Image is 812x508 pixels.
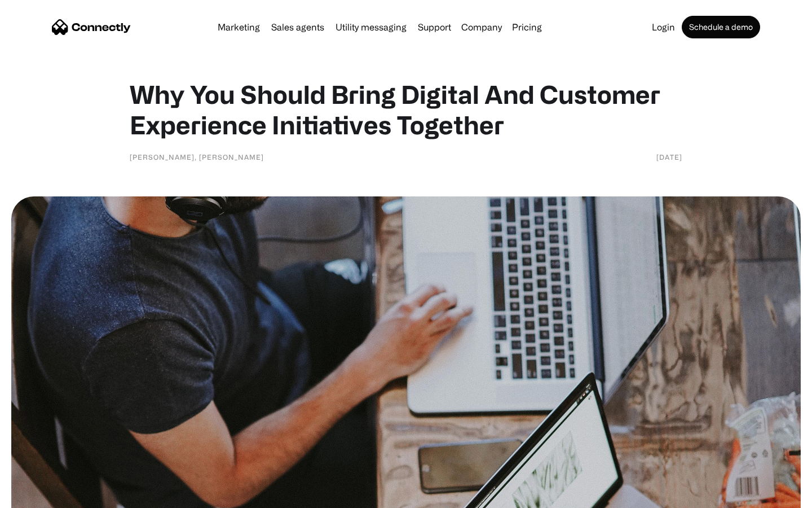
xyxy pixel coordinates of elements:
[23,488,68,504] ul: Language list
[507,23,546,32] a: Pricing
[331,23,411,32] a: Utility messaging
[130,151,264,163] div: [PERSON_NAME], [PERSON_NAME]
[647,23,679,32] a: Login
[213,23,264,32] a: Marketing
[656,151,682,163] div: [DATE]
[413,23,456,32] a: Support
[130,79,682,140] h1: Why You Should Bring Digital And Customer Experience Initiatives Together
[11,488,68,504] aside: Language selected: English
[682,16,760,38] a: Schedule a demo
[267,23,329,32] a: Sales agents
[461,19,502,35] div: Company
